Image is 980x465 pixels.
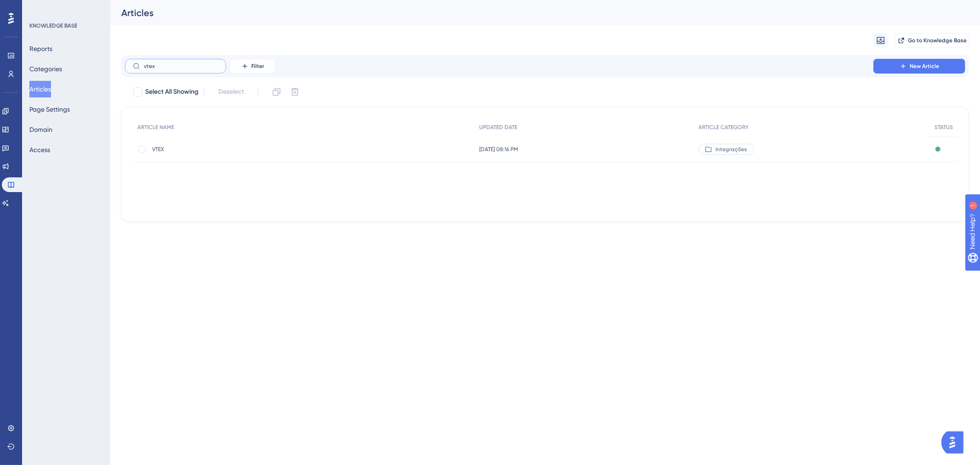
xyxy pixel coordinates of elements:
button: Filter [230,59,276,74]
button: Page Settings [29,101,70,118]
div: Articles [121,6,946,19]
button: Access [29,142,50,158]
div: KNOWLEDGE BASE [29,22,77,29]
span: Need Help? [22,2,57,13]
input: Search [144,63,218,69]
iframe: UserGuiding AI Assistant Launcher [941,429,969,456]
button: Articles [29,81,51,97]
span: ARTICLE NAME [137,124,174,131]
button: Deselect [210,84,252,100]
span: Select All Showing [145,86,198,97]
button: Domain [29,121,52,138]
button: New Article [873,59,965,74]
span: Go to Knowledge Base [908,37,967,44]
span: ARTICLE CATEGORY [699,124,749,131]
button: Reports [29,40,52,57]
span: Integrações [716,146,748,153]
span: STATUS [935,124,953,131]
div: 1 [63,5,66,12]
span: VTEX [152,146,299,153]
span: [DATE] 08:16 PM [479,146,518,153]
button: Go to Knowledge Base [895,33,969,48]
button: Categories [29,61,62,77]
span: UPDATED DATE [479,124,517,131]
span: New Article [910,62,939,70]
span: Filter [251,62,264,70]
span: Deselect [218,86,244,97]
